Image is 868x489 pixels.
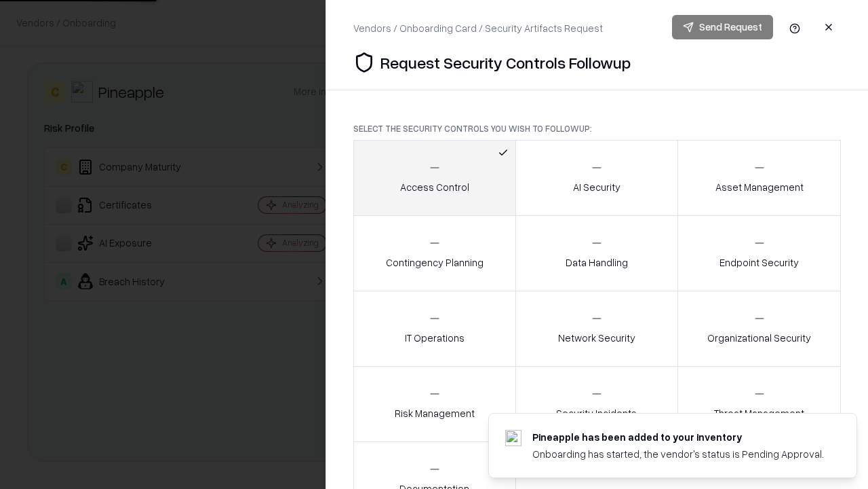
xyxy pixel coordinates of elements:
button: Contingency Planning [353,215,516,291]
p: Network Security [558,331,635,345]
p: Contingency Planning [386,255,484,270]
div: Onboarding has started, the vendor's status is Pending Approval. [532,447,824,461]
p: Threat Management [714,406,804,420]
button: Threat Management [677,366,841,442]
button: Asset Management [677,140,841,216]
div: Vendors / Onboarding Card / Security Artifacts Request [353,21,603,35]
button: Security Incidents [515,366,679,442]
p: Security Incidents [556,406,637,420]
button: Access Control [353,140,516,216]
p: Request Security Controls Followup [380,52,631,73]
button: Data Handling [515,215,679,291]
p: IT Operations [405,331,465,345]
button: Risk Management [353,366,516,442]
p: Organizational Security [707,331,811,345]
div: Pineapple has been added to your inventory [532,430,824,444]
p: Data Handling [566,255,628,270]
p: Risk Management [395,406,475,420]
p: Select the security controls you wish to followup: [353,123,841,134]
button: IT Operations [353,291,516,367]
button: Organizational Security [677,291,841,367]
button: Network Security [515,291,679,367]
p: Endpoint Security [719,255,799,270]
p: Access Control [400,180,469,194]
button: Endpoint Security [677,215,841,291]
p: Asset Management [715,180,804,194]
p: AI Security [573,180,620,194]
img: pineappleenergy.com [505,430,521,446]
button: AI Security [515,140,679,216]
